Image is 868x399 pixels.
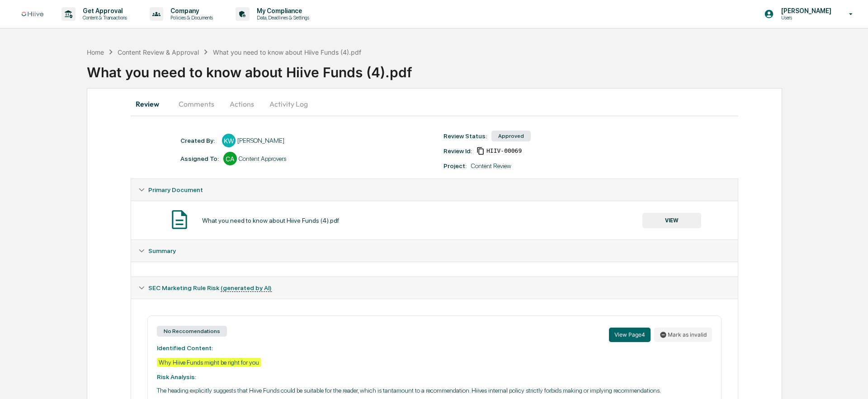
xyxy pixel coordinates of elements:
button: Actions [222,93,262,115]
p: Content & Transactions [75,14,132,21]
p: Get Approval [75,7,132,14]
div: KW [222,134,236,147]
div: What you need to know about Hiive Funds (4).pdf [202,217,339,224]
u: (generated by AI) [221,284,272,292]
p: Users [774,14,836,21]
div: Content Review & Approval [118,48,199,56]
div: Content Approvers [239,155,286,162]
img: logo [22,12,43,17]
div: Approved [491,131,531,141]
p: Company [163,7,217,14]
span: 0bc15be6-5547-4b69-b265-8311295e7f2b [486,147,522,155]
div: Review Id: [443,147,472,155]
div: [PERSON_NAME] [237,137,284,144]
div: Summary [131,262,738,277]
button: VIEW [642,213,701,228]
div: What you need to know about Hiive Funds (4).pdf [87,57,868,80]
div: Primary Document [131,201,738,239]
button: Activity Log [262,93,315,115]
div: SEC Marketing Rule Risk (generated by AI) [131,277,738,299]
div: Created By: ‎ ‎ [180,137,217,144]
div: Content Review [471,162,511,169]
p: The heading explicitly suggests that Hiive Funds could be suitable for the reader, which is tanta... [157,387,712,394]
div: Primary Document [131,179,738,201]
div: No Reccomendations [157,326,227,337]
button: Comments [171,93,222,115]
div: Project: [443,162,467,169]
p: Policies & Documents [163,14,217,21]
div: Summary [131,240,738,262]
div: What you need to know about Hiive Funds (4).pdf [213,48,361,56]
button: View Page4 [609,328,651,342]
div: CA [223,152,237,165]
span: SEC Marketing Rule Risk [148,284,272,291]
p: My Compliance [250,7,314,14]
div: Why Hiive Funds might be right for you [157,358,261,367]
div: Home [87,48,104,56]
div: Review Status: [443,132,487,140]
div: secondary tabs example [131,93,738,115]
strong: Identified Content: [157,344,213,352]
span: Primary Document [148,186,203,193]
button: Review [131,93,171,115]
div: Assigned To: [180,155,219,162]
button: Mark as invalid [654,328,712,342]
p: Data, Deadlines & Settings [250,14,314,21]
span: Summary [148,247,176,254]
strong: Risk Analysis: [157,373,196,380]
img: Document Icon [168,208,191,231]
p: [PERSON_NAME] [774,7,836,14]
